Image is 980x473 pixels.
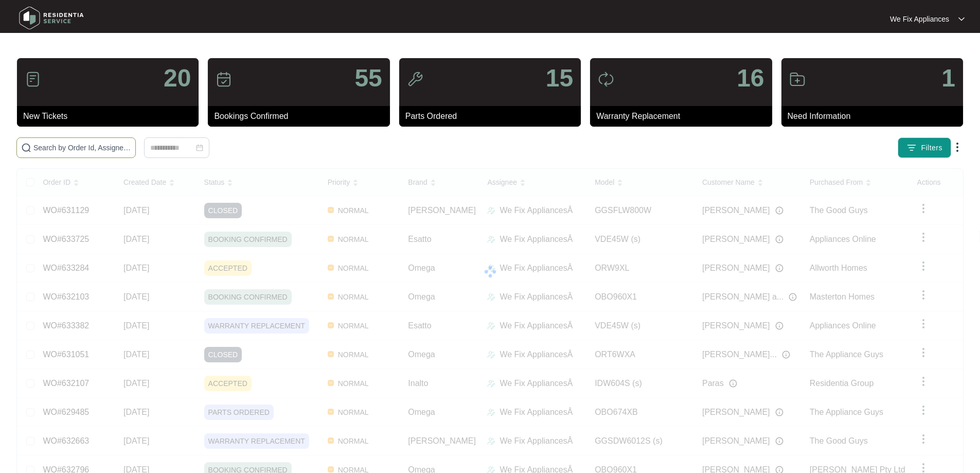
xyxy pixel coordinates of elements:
[354,66,382,91] p: 55
[789,71,806,87] img: icon
[598,71,614,87] img: icon
[23,110,199,122] p: New Tickets
[33,142,131,153] input: Search by Order Id, Assignee Name, Customer Name, Brand and Model
[941,66,955,91] p: 1
[214,110,389,122] p: Bookings Confirmed
[15,3,87,33] img: residentia service logo
[958,16,965,22] img: dropdown arrow
[890,14,949,24] p: We Fix Appliances
[898,137,951,158] button: filter iconFilters
[951,141,964,153] img: dropdown arrow
[164,66,191,91] p: 20
[921,143,942,153] span: Filters
[407,71,423,87] img: icon
[737,66,764,91] p: 16
[216,71,232,87] img: icon
[906,143,917,153] img: filter icon
[405,110,581,122] p: Parts Ordered
[546,66,573,91] p: 15
[788,110,963,122] p: Need Information
[21,143,31,153] img: search-icon
[25,71,41,87] img: icon
[596,110,772,122] p: Warranty Replacement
